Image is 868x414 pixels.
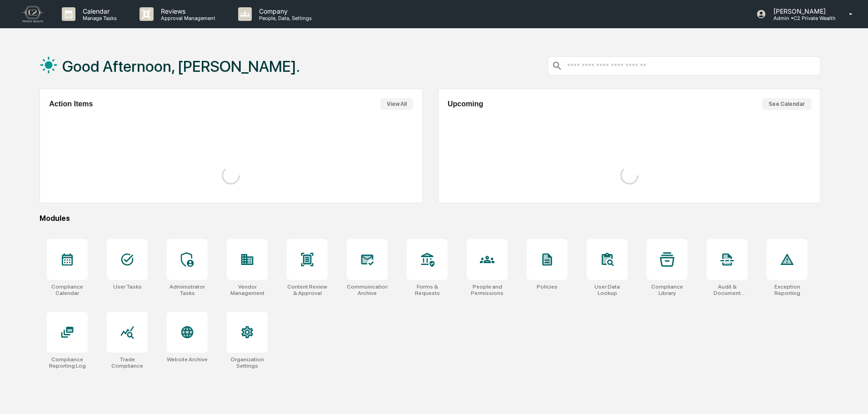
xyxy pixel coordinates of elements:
button: See Calendar [762,98,811,110]
div: Content Review & Approval [287,284,328,296]
h2: Action Items [49,100,93,108]
div: Compliance Calendar [47,284,88,296]
div: People and Permissions [467,284,508,296]
p: Reviews [154,7,220,15]
div: User Tasks [113,284,142,290]
p: People, Data, Settings [252,15,316,21]
div: Trade Compliance [107,356,148,369]
div: Forms & Requests [407,284,448,296]
img: logo [22,6,44,22]
div: Communications Archive [347,284,388,296]
p: Company [252,7,316,15]
p: [PERSON_NAME] [766,7,836,15]
div: Website Archive [167,356,208,363]
button: View All [380,98,413,110]
div: Organization Settings [227,356,268,369]
h2: Upcoming [448,100,483,108]
div: Compliance Library [647,284,688,296]
div: Administrator Tasks [167,284,208,296]
p: Admin • C2 Private Wealth [766,15,836,21]
div: Audit & Document Logs [707,284,748,296]
div: Policies [537,284,558,290]
p: Calendar [75,7,121,15]
div: Modules [40,214,821,223]
div: Vendor Management [227,284,268,296]
p: Manage Tasks [75,15,121,21]
div: Compliance Reporting Log [47,356,88,369]
h1: Good Afternoon, [PERSON_NAME]. [62,57,300,75]
div: Exception Reporting [767,284,808,296]
p: Approval Management [154,15,220,21]
div: User Data Lookup [587,284,628,296]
